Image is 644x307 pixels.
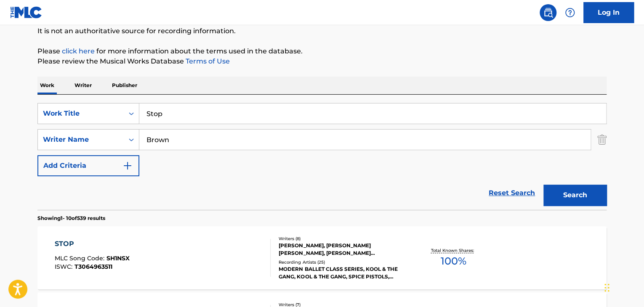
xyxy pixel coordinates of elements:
[72,77,94,94] p: Writer
[10,6,43,19] img: MLC Logo
[540,4,556,21] a: Public Search
[55,254,106,262] span: MLC Song Code :
[279,236,406,242] div: Writers ( 8 )
[37,155,139,176] button: Add Criteria
[75,263,112,270] span: T3064963511
[565,8,575,18] img: help
[43,135,119,145] div: Writer Name
[597,129,607,150] img: Delete Criterion
[440,254,466,269] span: 100 %
[37,26,607,36] p: It is not an authoritative source for recording information.
[37,77,57,94] p: Work
[543,8,553,18] img: search
[43,109,119,119] div: Work Title
[55,263,75,270] span: ISWC :
[62,47,95,55] a: click here
[604,275,609,300] div: Drag
[106,254,130,262] span: SH1NSX
[583,2,634,23] a: Log In
[37,214,105,222] p: Showing 1 - 10 of 539 results
[37,46,607,56] p: Please for more information about the terms used in the database.
[279,259,406,265] div: Recording Artists ( 25 )
[122,161,133,171] img: 9d2ae6d4665cec9f34b9.svg
[37,103,607,210] form: Search Form
[55,239,130,249] div: STOP
[279,242,406,257] div: [PERSON_NAME], [PERSON_NAME] [PERSON_NAME], [PERSON_NAME] [PERSON_NAME], [PERSON_NAME], [PERSON_N...
[562,4,578,21] div: Help
[484,184,539,202] a: Reset Search
[279,265,406,281] div: MODERN BALLET CLASS SERIES, KOOL & THE GANG, KOOL & THE GANG, SPICE PISTOLS, SPICE PISTOLS
[109,77,140,94] p: Publisher
[543,185,607,206] button: Search
[602,267,644,307] iframe: Chat Widget
[37,56,607,66] p: Please review the Musical Works Database
[184,57,230,65] a: Terms of Use
[37,226,607,289] a: STOPMLC Song Code:SH1NSXISWC:T3064963511Writers (8)[PERSON_NAME], [PERSON_NAME] [PERSON_NAME], [P...
[431,247,476,254] p: Total Known Shares:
